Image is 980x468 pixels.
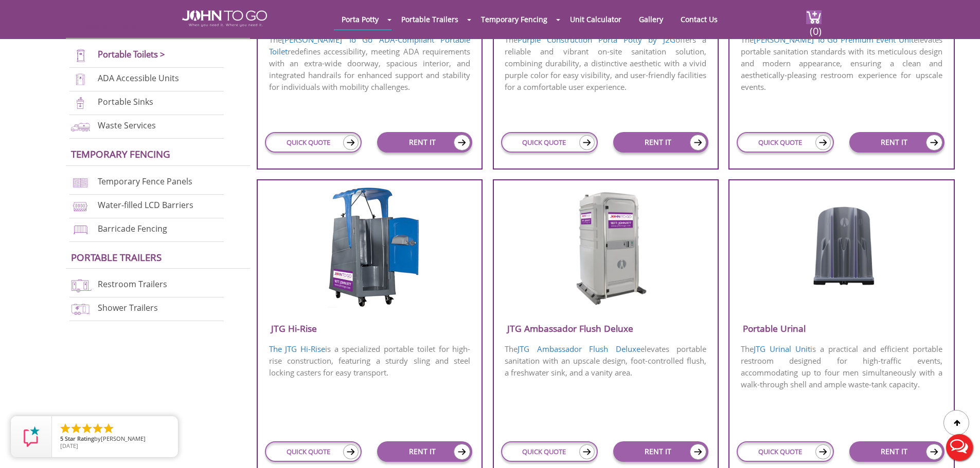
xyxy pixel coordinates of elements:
[454,444,470,460] img: icon
[494,320,718,337] h3: JTG Ambassador Flush Deluxe
[98,120,156,131] a: Waste Services
[69,302,92,316] img: shower-trailers-new.png
[631,9,671,29] a: Gallery
[98,278,167,290] a: Restroom Trailers
[182,10,267,27] img: JOHN to go
[473,9,555,29] a: Temporary Fencing
[60,442,78,450] span: [DATE]
[377,132,472,153] a: RENT IT
[70,422,82,435] li: 
[754,34,914,45] a: [PERSON_NAME] To Go Premium Event Unit
[806,10,822,24] img: cart a
[92,422,104,435] li: 
[265,132,362,153] a: QUICK QUOTE
[69,120,92,134] img: waste-services-new.png
[59,422,72,435] li: 
[815,444,831,459] img: icon
[69,72,92,86] img: ADA-units-new.png
[501,441,598,462] a: QUICK QUOTE
[69,199,92,213] img: water-filled%20barriers-new.png
[557,188,655,306] img: JTG-Ambassador-Flush-Deluxe.png
[690,444,706,460] img: icon
[318,188,421,308] img: JTG-Hi-Rise-Unit.png
[98,96,153,107] a: Portable Sinks
[494,342,718,380] p: The elevates portable sanitation with an upscale design, foot-controlled flush, a freshwater sink...
[65,435,94,442] span: Star Rating
[98,302,158,313] a: Shower Trailers
[849,132,945,153] a: RENT IT
[754,344,810,354] a: JTG Urinal Unit
[579,444,595,459] img: icon
[334,9,386,29] a: Porta Potty
[258,320,482,337] h3: JTG Hi-Rise
[926,135,942,151] img: icon
[494,33,718,94] p: The offers a reliable and vibrant on-site sanitation solution, combining durability, a distinctiv...
[849,441,945,462] a: RENT IT
[809,16,822,38] span: (0)
[102,422,115,435] li: 
[71,21,140,33] a: Porta Potties
[81,422,93,435] li: 
[579,135,595,150] img: icon
[269,344,325,354] a: The JTG Hi-Rise
[69,49,92,63] img: portable-toilets-new.png
[737,441,833,462] a: QUICK QUOTE
[60,436,170,443] span: by
[101,435,146,442] span: [PERSON_NAME]
[926,444,942,460] img: icon
[729,320,953,337] h3: Portable Urinal
[98,72,179,84] a: ADA Accessible Units
[343,135,359,150] img: icon
[729,342,953,391] p: The is a practical and efficient portable restroom designed for high-traffic events, accommodatin...
[69,223,92,237] img: barricade-fencing-icon-new.png
[69,278,92,292] img: restroom-trailers-new.png
[258,33,482,94] p: The redefines accessibility, meeting ADA requirements with an extra-wide doorway, spacious interi...
[98,199,193,211] a: Water-filled LCD Barriers
[613,132,708,153] a: RENT IT
[729,33,953,94] p: The elevates portable sanitation standards with its meticulous design and modern appearance, ensu...
[815,135,831,150] img: icon
[377,441,472,462] a: RENT IT
[98,48,165,60] a: Portable Toilets >
[562,9,629,29] a: Unit Calculator
[71,251,162,264] a: Portable trailers
[343,444,359,459] img: icon
[690,135,706,151] img: icon
[69,96,92,110] img: portable-sinks-new.png
[394,9,466,29] a: Portable Trailers
[69,176,92,190] img: chan-link-fencing-new.png
[613,441,708,462] a: RENT IT
[98,223,167,234] a: Barricade Fencing
[518,34,675,45] a: Purple Construction Porta Potty by J2G
[98,176,192,187] a: Temporary Fence Panels
[265,441,362,462] a: QUICK QUOTE
[799,188,884,290] img: JTG-Urinal-Unit.png
[939,427,980,468] button: Live Chat
[60,435,63,442] span: 5
[518,344,640,354] a: JTG Ambassador Flush Deluxe
[737,132,833,153] a: QUICK QUOTE
[501,132,598,153] a: QUICK QUOTE
[673,9,725,29] a: Contact Us
[21,426,42,447] img: Review Rating
[258,342,482,380] p: is a specialized portable toilet for high-rise construction, featuring a sturdy sling and steel l...
[269,34,471,57] a: [PERSON_NAME] To Go ADA-Compliant Portable Toilet
[71,147,170,160] a: Temporary Fencing
[454,135,470,151] img: icon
